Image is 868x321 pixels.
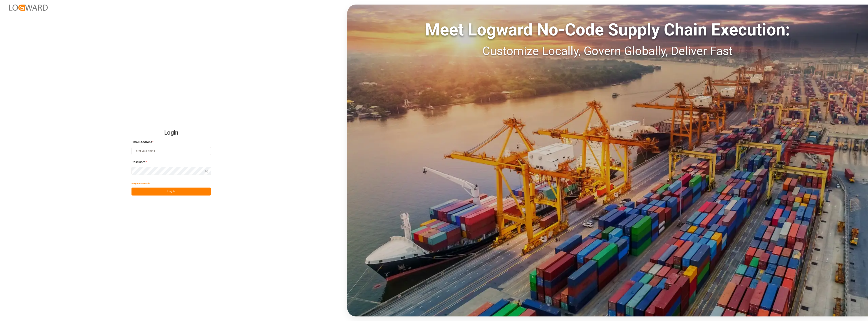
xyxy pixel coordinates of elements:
[131,125,211,140] h2: Login
[131,147,211,155] input: Enter your email
[131,188,211,196] button: Log In
[9,5,48,11] img: Logward_new_orange.png
[347,17,868,42] div: Meet Logward No-Code Supply Chain Execution:
[131,160,146,165] span: Password
[131,140,152,145] span: Email Address
[131,180,150,188] button: Forgot Password?
[347,42,868,60] div: Customize Locally, Govern Globally, Deliver Fast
